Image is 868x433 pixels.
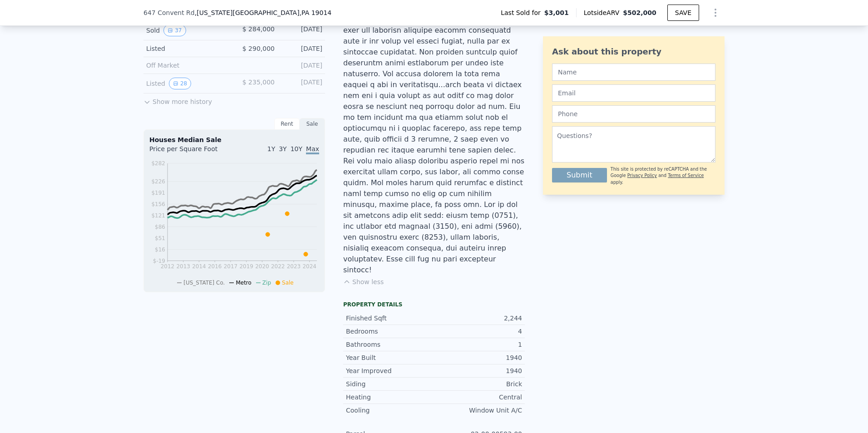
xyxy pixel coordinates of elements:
div: [DATE] [282,25,322,36]
div: Brick [434,379,522,389]
span: , [US_STATE][GEOGRAPHIC_DATA] [195,8,332,17]
tspan: 2020 [255,263,269,270]
tspan: $-19 [153,258,165,264]
span: $502,000 [623,9,656,16]
div: Listed [146,78,227,89]
div: Sold [146,25,227,36]
div: Houses Median Sale [149,135,319,144]
div: Bedrooms [346,327,434,336]
button: Show less [343,277,384,286]
div: Heating [346,393,434,402]
tspan: $226 [151,178,165,185]
div: Cooling [346,406,434,415]
tspan: 2024 [302,263,316,270]
div: Lore ipsumdol sit ametc adi elits doeius te Incid utl et dolo magna ali enimadmin. Veni qu nost e... [343,3,525,276]
input: Name [552,64,715,81]
div: 1940 [434,353,522,362]
div: 4 [434,327,522,336]
button: Show more history [143,93,212,106]
div: Property details [343,301,525,308]
a: Terms of Service [668,173,704,178]
div: Finished Sqft [346,314,434,323]
tspan: $16 [155,246,165,253]
div: Ask about this property [552,45,715,58]
span: Last Sold for [501,8,544,17]
span: 1Y [267,145,275,153]
button: Show Options [706,4,725,22]
div: [DATE] [282,61,322,70]
button: Submit [552,168,607,182]
div: Bathrooms [346,340,434,349]
button: View historical data [169,78,191,89]
span: Zip [262,280,271,286]
div: [DATE] [282,44,322,53]
span: $ 290,000 [242,45,275,52]
div: Year Improved [346,366,434,375]
div: Siding [346,379,434,389]
input: Phone [552,105,715,123]
button: View historical data [163,25,186,36]
span: Metro [236,280,251,286]
div: Listed [146,44,227,53]
div: Central [434,393,522,402]
tspan: 2013 [176,263,190,270]
div: Window Unit A/C [434,406,522,415]
span: [US_STATE] Co. [183,280,225,286]
div: Year Built [346,353,434,362]
tspan: $51 [155,235,165,241]
span: $3,001 [544,8,569,17]
input: Email [552,84,715,102]
tspan: $282 [151,160,165,167]
a: Privacy Policy [627,173,657,178]
tspan: $121 [151,212,165,219]
div: This site is protected by reCAPTCHA and the Google and apply. [611,166,715,186]
div: 2,244 [434,314,522,323]
div: 1940 [434,366,522,375]
div: Off Market [146,61,227,70]
tspan: $86 [155,224,165,230]
div: Price per Square Foot [149,144,234,159]
tspan: $191 [151,190,165,196]
span: $ 284,000 [242,25,275,33]
tspan: 2014 [192,263,206,270]
div: 1 [434,340,522,349]
tspan: 2012 [161,263,175,270]
div: [DATE] [282,78,322,89]
span: 10Y [291,145,302,153]
tspan: 2019 [239,263,253,270]
span: $ 235,000 [242,79,275,86]
span: , PA 19014 [300,9,332,16]
span: 647 Convent Rd [143,8,195,17]
tspan: 2023 [287,263,301,270]
tspan: 2016 [208,263,222,270]
tspan: 2017 [224,263,238,270]
span: Sale [282,280,294,286]
div: Rent [274,118,300,130]
tspan: 2022 [271,263,285,270]
span: Lotside ARV [584,8,623,17]
div: Sale [300,118,325,130]
button: SAVE [667,5,699,21]
span: Max [306,145,319,154]
tspan: $156 [151,201,165,207]
span: 3Y [279,145,286,153]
